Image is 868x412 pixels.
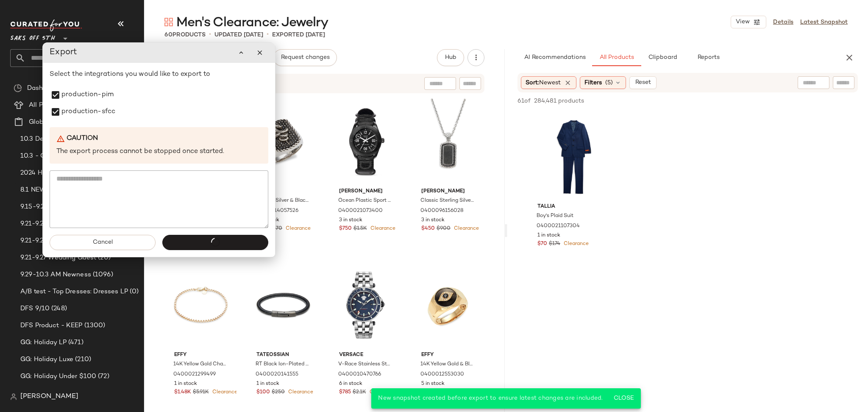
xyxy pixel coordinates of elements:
span: Clipboard [648,54,677,61]
span: Effy [174,351,228,359]
span: 14K Yellow Gold Chain Bracelet [173,361,227,368]
span: $100 [256,389,270,396]
span: Tateossian [256,351,310,359]
span: Clearance [287,390,313,395]
img: cfy_white_logo.C9jOOHJF.svg [10,19,82,31]
span: DFS Product - KEEP [20,321,83,331]
span: Clearance [562,241,589,247]
span: 9.21-9.27 SVS Selling [20,236,84,246]
span: Tallia [537,203,609,211]
span: 0400021107304 [537,223,580,230]
p: The export process cannot be stopped once started. [56,147,262,157]
span: $785 [339,389,351,396]
img: svg%3e [10,393,17,400]
span: All Products [29,100,67,110]
span: Newest [539,80,561,86]
span: Men's Clearance: Jewelry [176,14,328,31]
span: 0400012553030 [420,371,464,379]
span: (1300) [83,321,106,331]
span: $5.91K [193,389,209,396]
span: (248) [50,304,67,314]
span: DFS 9/10 [20,304,50,314]
span: 10.3 Designer Shoe Edit [20,134,94,144]
img: 0400010470766 [332,262,399,348]
span: [PERSON_NAME] [20,392,78,402]
span: 5 in stock [421,380,445,388]
span: 60 [164,32,172,38]
span: 3 in stock [421,217,445,224]
span: $2.1K [353,389,366,396]
span: View [735,19,750,25]
p: Exported [DATE] [272,31,325,39]
span: Request changes [281,54,330,61]
span: RT Black Ion-Plated & Leather Bracelet [256,361,309,368]
span: 1 in stock [256,380,279,388]
span: 3 in stock [339,217,362,224]
span: 61 of [517,97,531,106]
span: • [267,30,269,40]
span: Global Clipboards [29,117,84,127]
img: 0400096156028 [415,99,481,184]
span: (1096) [91,270,113,280]
span: (0) [128,287,139,297]
button: Close [610,391,637,406]
img: 0400021299499 [167,262,234,348]
span: $570 [270,225,282,233]
span: (72) [96,372,109,381]
span: Clearance [452,226,479,231]
span: 8.1 NEW DFS -KEEP [20,185,82,195]
span: [PERSON_NAME] [339,188,392,195]
span: Sort: [526,78,561,87]
span: Reset [634,79,651,86]
span: 6 in stock [339,380,362,388]
span: 9.21-9.27 Wedding Guest [20,253,96,263]
span: $250 [272,389,285,396]
span: 2024 Holiday GG Best Sellers [20,168,112,178]
span: Close [613,395,634,402]
img: 0400021073400 [332,99,399,184]
span: GG: Holiday LP [20,338,67,348]
span: A/B test - Top Dresses: Dresses LP [20,287,128,297]
span: Clearance [284,226,311,231]
span: Ocean Plastic Sport 43MM Jacquard Logo Strap Watch [338,197,392,205]
span: (20) [96,253,111,263]
img: 0400021107304_BLUE [531,114,616,200]
span: Sterling Silver & Black Spinel Snake Ring [256,197,309,205]
span: 0400014057526 [256,207,298,215]
span: [PERSON_NAME] [421,188,475,195]
p: Select the integrations you would like to export to [50,70,268,80]
button: Request changes [273,49,337,66]
span: V-Race Stainless Steel Diver Watch [338,361,392,368]
span: $174 [549,240,560,248]
button: View [731,16,766,28]
span: Clearance [368,390,395,395]
span: $450 [421,225,435,233]
span: 0400021299499 [173,371,216,379]
span: $70 [537,240,547,248]
span: GG: Holiday Under $100 [20,372,96,381]
span: Effy [256,188,310,195]
span: 9.21-9.27 Fall Trends [20,219,81,229]
span: Clearance [211,390,237,395]
span: 9.15-9.21 SVS Selling [20,202,85,212]
span: Filters [584,78,602,87]
span: Dashboard [27,84,61,93]
span: New snapshot created before export to ensure latest changes are included. [378,395,603,401]
span: Effy [421,351,475,359]
span: 0400096156028 [420,207,464,215]
a: Details [773,18,793,27]
span: 9.29-10.3 AM Newness [20,270,91,280]
span: 0400020141555 [256,371,298,379]
span: 284,481 products [534,97,584,106]
span: Saks OFF 5TH [10,29,55,44]
span: 0400021073400 [338,207,383,215]
span: GG: Holiday Luxe [20,355,73,365]
img: svg%3e [164,18,173,26]
span: Classic Sterling Silver & Multi Stone Pendant Necklace [420,197,474,205]
span: Hub [445,54,456,61]
a: Latest Snapshot [800,18,848,27]
span: $1.48K [174,389,191,396]
span: $900 [437,225,451,233]
button: Reset [629,76,657,89]
img: 0400012553030 [415,262,481,348]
